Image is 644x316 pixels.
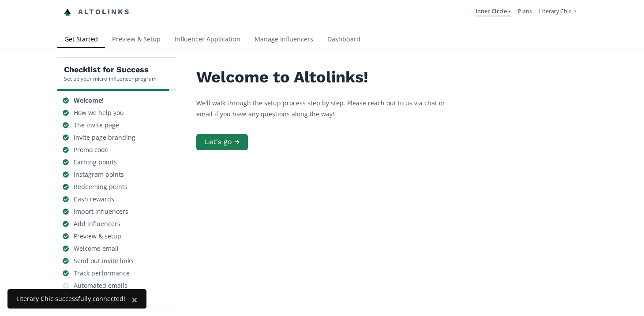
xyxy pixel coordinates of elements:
div: Welcome email [74,244,119,253]
div: Add influencers [74,219,120,228]
button: Let's go → [196,134,248,150]
a: Preview & Setup [105,31,168,49]
div: Send out invite links [74,257,134,265]
a: Plans [518,7,532,15]
a: Altolinks [64,5,130,19]
a: Manage Influencers [247,31,320,49]
a: Literary Chic [539,7,577,17]
h5: Checklist for Success [64,64,157,75]
h2: Welcome to Altolinks! [196,68,461,86]
div: Literary Chic successfully connected! [16,294,125,303]
div: Preview & setup [74,232,121,241]
a: Inner Circle [476,7,511,17]
div: Track performance [74,269,130,278]
a: Get Started [57,31,105,49]
div: The invite page [74,121,119,130]
span: × [131,292,138,307]
div: How we help you [74,108,124,117]
div: Earning points [74,158,117,167]
div: Promo code [74,145,109,154]
span: Literary Chic [539,7,571,15]
a: Dashboard [320,31,367,49]
img: favicon-32x32.png [64,9,71,16]
a: Influencer Application [168,31,247,49]
p: We'll walk through the setup process step by step. Please reach out to us via chat or email if yo... [196,97,461,119]
div: Instagram points [74,170,124,179]
div: Cash rewards [74,195,114,204]
button: Close [123,289,146,310]
div: Welcome! [74,96,104,105]
div: Invite page branding [74,133,135,142]
div: Redeeming points [74,182,127,191]
div: Set up your micro-influencer program [64,75,157,82]
div: Import influencers [74,207,128,216]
